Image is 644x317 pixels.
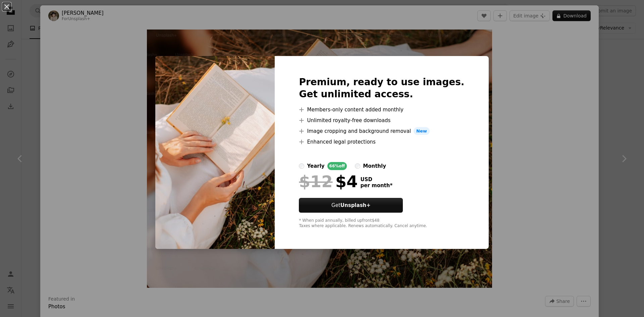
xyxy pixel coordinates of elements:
[363,162,386,170] div: monthly
[355,163,360,169] input: monthly
[299,173,358,190] div: $4
[299,138,464,146] li: Enhanced legal protections
[299,106,464,114] li: Members-only content added monthly
[299,116,464,124] li: Unlimited royalty-free downloads
[299,198,403,213] button: GetUnsplash+
[327,162,347,170] div: 66% off
[299,218,464,229] div: * When paid annually, billed upfront $48 Taxes where applicable. Renews automatically. Cancel any...
[299,173,332,190] span: $12
[307,162,324,170] div: yearly
[299,76,464,100] h2: Premium, ready to use images. Get unlimited access.
[299,127,464,135] li: Image cropping and background removal
[340,202,371,208] strong: Unsplash+
[299,163,304,169] input: yearly66%off
[360,182,392,189] span: per month *
[360,176,392,182] span: USD
[155,56,275,249] img: premium_photo-1724071102331-e89e704d62c2
[414,127,430,135] span: New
